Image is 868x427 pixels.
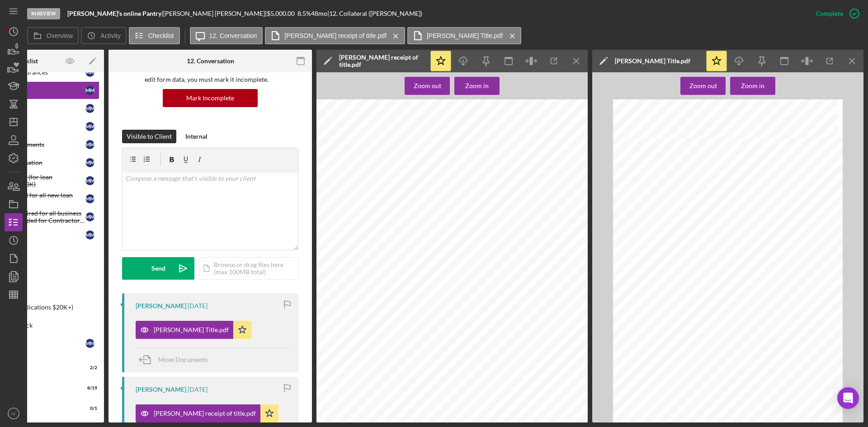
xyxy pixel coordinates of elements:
div: Internal [185,130,208,143]
div: M M [85,176,94,185]
div: | [67,10,163,17]
div: M M [85,122,94,131]
div: 8.5 % [297,10,311,17]
div: $5,000.00 [267,10,297,17]
div: M M [85,158,94,167]
div: M M [85,86,94,95]
button: IV [5,404,23,422]
div: 0 / 1 [81,406,97,411]
text: IV [11,411,16,416]
button: Zoom in [454,77,500,95]
div: M M [85,339,94,348]
button: Zoom out [680,77,726,95]
time: 2025-08-07 21:46 [188,302,208,310]
div: M M [85,194,94,203]
div: Zoom in [741,77,764,95]
div: M M [85,140,94,149]
button: [PERSON_NAME] Title.pdf [407,27,521,44]
b: [PERSON_NAME]'s online Pantry [67,9,161,17]
label: Overview [47,32,73,39]
div: [PERSON_NAME] Title.pdf [615,57,690,65]
button: Mark Incomplete [163,89,258,107]
button: Overview [27,27,79,44]
div: | 12. Collateral ([PERSON_NAME]) [327,10,422,17]
div: [PERSON_NAME] [136,386,186,393]
div: M M [85,104,94,113]
button: Move Documents [136,348,217,371]
div: 48 mo [311,10,327,17]
div: 2 / 2 [81,365,97,371]
label: 12. Conversation [209,32,257,39]
div: M M [85,230,94,239]
div: [PERSON_NAME] receipt of title.pdf [339,54,425,68]
button: [PERSON_NAME] receipt of title.pdf [136,404,278,422]
div: 12. Conversation [187,57,234,65]
div: Zoom out [414,77,441,95]
div: M M [85,68,94,77]
div: M M [85,212,94,221]
button: 12. Conversation [190,27,263,44]
div: Zoom out [689,77,717,95]
time: 2025-07-24 19:41 [188,386,208,393]
button: [PERSON_NAME] Title.pdf [136,321,251,339]
button: Visible to Client [122,130,176,143]
div: 8 / 19 [81,385,97,391]
span: Move Documents [158,356,208,363]
label: Activity [100,32,120,39]
div: [PERSON_NAME] [136,302,186,310]
button: Send [122,257,194,280]
label: [PERSON_NAME] receipt of title.pdf [284,32,387,39]
label: Checklist [148,32,174,39]
button: Zoom out [405,77,450,95]
button: Complete [807,5,863,23]
div: Send [151,257,165,280]
div: Zoom in [465,77,489,95]
button: Checklist [129,27,180,44]
div: [PERSON_NAME] Title.pdf [154,326,229,333]
div: Open Intercom Messenger [837,387,859,409]
div: Visible to Client [127,130,172,143]
button: Zoom in [730,77,775,95]
div: [PERSON_NAME] [PERSON_NAME] | [163,10,267,17]
button: Internal [181,130,212,143]
div: Mark Incomplete [186,89,234,107]
div: [PERSON_NAME] receipt of title.pdf [154,410,256,417]
div: In Review [27,8,60,19]
button: Activity [81,27,126,44]
label: [PERSON_NAME] Title.pdf [427,32,503,39]
button: [PERSON_NAME] receipt of title.pdf [265,27,405,44]
div: Complete [816,5,843,23]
